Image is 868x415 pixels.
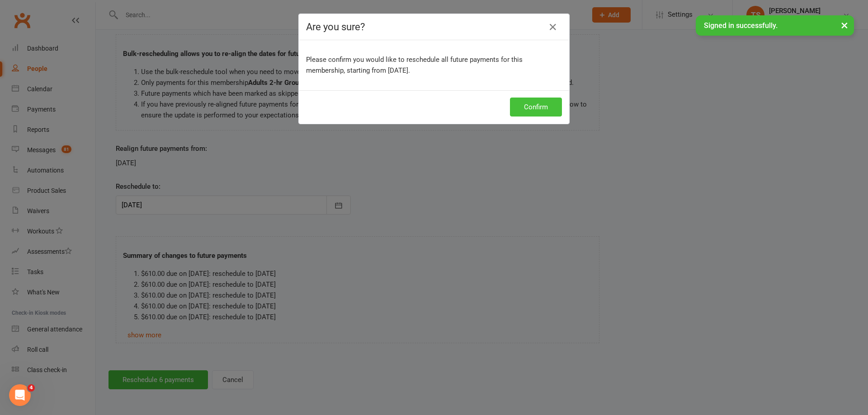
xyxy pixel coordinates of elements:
button: × [836,15,853,35]
iframe: Intercom live chat [9,384,31,406]
button: Confirm [510,98,562,117]
span: 4 [28,384,35,392]
span: Please confirm you would like to reschedule all future payments for this membership, starting fro... [306,56,523,75]
span: Signed in successfully. [704,21,778,30]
